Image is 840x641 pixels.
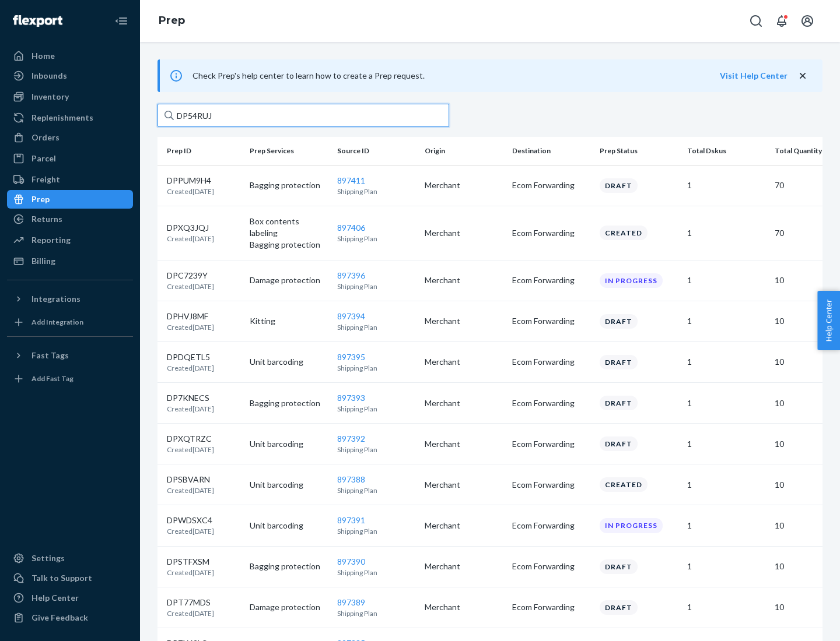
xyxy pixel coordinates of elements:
img: Flexport logo [13,15,62,27]
div: In progress [600,273,663,288]
div: Prep [32,193,50,205]
div: Draft [600,436,638,451]
p: Bagging protection [250,561,328,572]
div: Settings [32,552,65,564]
p: DPSTFXSM [167,556,214,568]
p: 1 [687,179,765,191]
th: Prep Status [595,137,682,165]
p: Merchant [425,438,503,450]
p: Shipping Plan [337,485,415,495]
a: 897391 [337,515,365,525]
p: Ecom Forwarding [512,479,590,491]
a: Reporting [7,231,133,249]
div: Home [32,50,55,62]
div: Created [600,226,647,240]
div: Draft [600,600,638,615]
p: Merchant [425,356,503,368]
a: 897396 [337,270,365,280]
p: Bagging protection [250,239,328,251]
a: Parcel [7,149,133,168]
p: Unit barcoding [250,438,328,450]
div: Draft [600,355,638,369]
p: Created [DATE] [167,485,214,495]
a: 897393 [337,393,365,403]
p: Shipping Plan [337,404,415,414]
div: Talk to Support [32,572,92,584]
a: Orders [7,128,133,147]
p: Unit barcoding [250,520,328,531]
p: Ecom Forwarding [512,179,590,191]
p: Created [DATE] [167,281,214,291]
a: Returns [7,210,133,228]
p: 1 [687,315,765,327]
p: DPXQTRZC [167,433,214,445]
p: Bagging protection [250,397,328,409]
div: Inbounds [32,70,67,82]
p: 1 [687,561,765,572]
div: Created [600,477,647,492]
p: Created [DATE] [167,363,214,373]
p: DPHVJ8MF [167,311,214,322]
th: Origin [420,137,508,165]
div: Parcel [32,153,56,164]
p: DPWDSXC4 [167,515,214,526]
div: Give Feedback [32,612,88,624]
p: Created [DATE] [167,404,214,414]
p: DPC7239Y [167,270,214,281]
th: Total Dskus [682,137,770,165]
a: Talk to Support [7,569,133,587]
ol: breadcrumbs [149,4,194,38]
p: Merchant [425,227,503,239]
p: 1 [687,356,765,368]
a: Prep [159,14,185,27]
th: Source ID [332,137,420,165]
p: 1 [687,397,765,409]
p: Ecom Forwarding [512,274,590,286]
p: Shipping Plan [337,186,415,196]
p: 1 [687,274,765,286]
p: Shipping Plan [337,445,415,455]
p: Ecom Forwarding [512,601,590,613]
p: Unit barcoding [250,479,328,491]
p: Ecom Forwarding [512,315,590,327]
div: Returns [32,213,62,225]
p: Box contents labeling [250,216,328,239]
span: Check Prep's help center to learn how to create a Prep request. [192,71,425,80]
div: Fast Tags [32,350,69,361]
th: Prep ID [157,137,245,165]
div: Orders [32,132,60,143]
button: Integrations [7,290,133,308]
a: Add Integration [7,313,133,332]
button: Visit Help Center [720,70,787,82]
a: 897411 [337,175,365,185]
button: Open Search Box [744,9,768,33]
button: Fast Tags [7,346,133,365]
p: Created [DATE] [167,322,214,332]
a: 897390 [337,557,365,566]
p: DP7KNECS [167,392,214,404]
div: Draft [600,178,638,193]
div: Add Fast Tag [32,374,73,383]
a: Billing [7,252,133,270]
button: close [797,70,808,82]
p: Merchant [425,479,503,491]
p: Merchant [425,397,503,409]
p: 1 [687,479,765,491]
a: 897388 [337,474,365,484]
p: Created [DATE] [167,445,214,455]
p: Shipping Plan [337,322,415,332]
p: Shipping Plan [337,568,415,577]
p: Ecom Forwarding [512,438,590,450]
p: Damage protection [250,274,328,286]
p: Merchant [425,520,503,531]
div: Reporting [32,234,71,246]
p: Shipping Plan [337,526,415,536]
p: Shipping Plan [337,363,415,373]
p: Created [DATE] [167,234,214,244]
p: DPT77MDS [167,597,214,608]
div: Help Center [32,592,79,604]
p: Merchant [425,274,503,286]
p: 1 [687,227,765,239]
button: Close Navigation [110,9,133,33]
p: Created [DATE] [167,186,214,196]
